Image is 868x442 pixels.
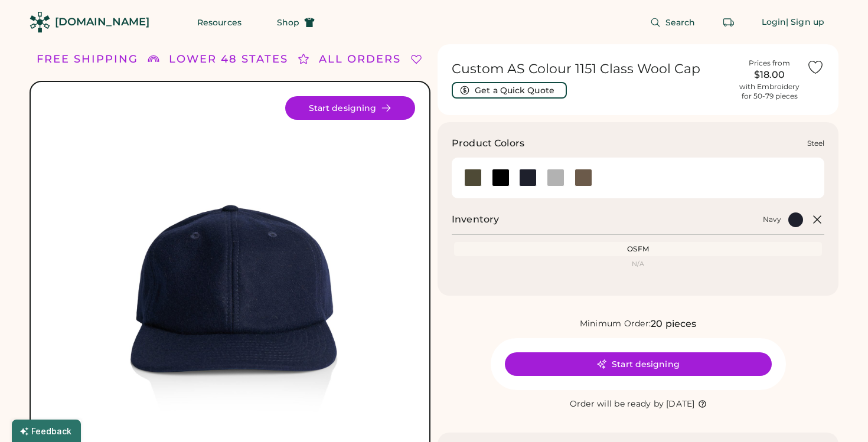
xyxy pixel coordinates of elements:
div: N/A [456,261,820,267]
button: Search [636,11,710,34]
div: [DOMAIN_NAME] [55,15,149,30]
div: OSFM [456,244,820,254]
img: Rendered Logo - Screens [30,12,50,32]
button: Start designing [285,96,415,120]
div: with Embroidery for 50-79 pieces [739,82,800,101]
div: 20 pieces [651,317,696,331]
div: FREE SHIPPING [37,51,138,67]
span: Search [665,18,696,27]
h2: Inventory [452,212,499,227]
div: Order will be ready by [570,398,664,410]
button: Start designing [505,352,772,376]
button: Resources [183,11,256,34]
h3: Product Colors [452,136,524,150]
div: LOWER 48 STATES [169,51,288,67]
iframe: Front Chat [812,389,863,440]
div: | Sign up [786,17,824,28]
span: Shop [277,18,299,27]
div: ALL ORDERS [319,51,401,67]
div: $18.00 [739,68,800,82]
h1: Custom AS Colour 1151 Class Wool Cap [452,61,732,77]
div: Steel [807,139,824,148]
div: [DATE] [666,398,695,410]
button: Get a Quick Quote [452,82,567,99]
div: Navy [763,215,781,224]
button: Retrieve an order [717,11,740,34]
div: Minimum Order: [580,318,651,330]
button: Shop [263,11,329,34]
div: Login [762,17,787,28]
div: Prices from [749,58,790,68]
